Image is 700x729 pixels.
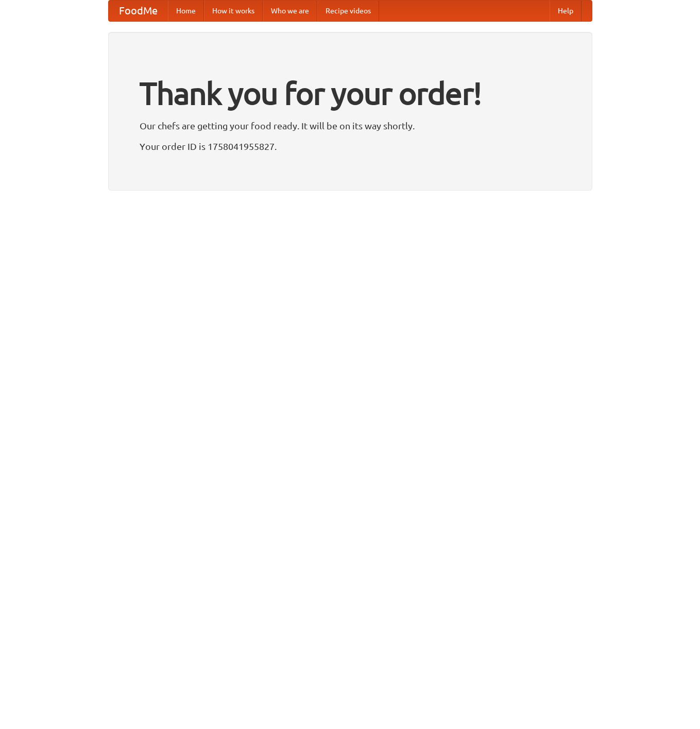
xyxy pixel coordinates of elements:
a: How it works [204,1,263,21]
a: Recipe videos [317,1,379,21]
p: Your order ID is 1758041955827. [140,139,561,154]
a: Home [168,1,204,21]
h1: Thank you for your order! [140,69,561,118]
a: Who we are [263,1,317,21]
a: FoodMe [109,1,168,21]
a: Help [550,1,582,21]
p: Our chefs are getting your food ready. It will be on its way shortly. [140,118,561,133]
